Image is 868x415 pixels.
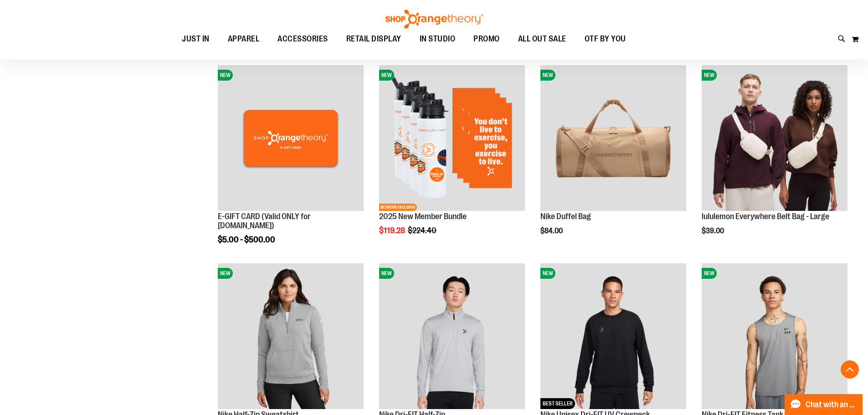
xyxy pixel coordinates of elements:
div: product [375,61,529,258]
img: E-GIFT CARD (Valid ONLY for ShopOrangetheory.com) [218,65,364,211]
img: lululemon Everywhere Belt Bag - Large [702,65,847,211]
img: Nike Half-Zip Sweatshirt [218,263,364,409]
span: NEW [702,70,717,81]
a: Nike Duffel Bag [540,212,591,221]
a: lululemon Everywhere Belt Bag - Large [702,212,829,221]
span: NEW [218,70,233,81]
span: BEST SELLER [540,398,575,409]
span: OTF BY YOU [585,29,626,49]
span: $119.28 [379,226,406,235]
span: PROMO [473,29,500,49]
span: JUST IN [182,29,210,49]
a: 2025 New Member Bundle [379,212,467,221]
span: NEW [379,70,394,81]
span: NEW [218,268,233,279]
span: NEW [702,268,717,279]
span: IN STUDIO [420,29,456,49]
img: Nike Dri-FIT Fitness Tank [702,263,847,409]
span: NEW [540,70,555,81]
img: Shop Orangetheory [384,10,484,29]
img: 2025 New Member Bundle [379,65,525,211]
a: Nike Duffel BagNEW [540,65,686,212]
img: Nike Dri-FIT Half-Zip [379,263,525,409]
div: product [697,61,852,258]
a: Nike Dri-FIT Half-ZipNEW [379,263,525,410]
a: 2025 New Member BundleNEWNETWORK EXCLUSIVE [379,65,525,212]
span: RETAIL DISPLAY [346,29,401,49]
a: Nike Unisex Dri-FIT UV CrewneckNEWBEST SELLER [540,263,686,410]
a: E-GIFT CARD (Valid ONLY for ShopOrangetheory.com)NEW [218,65,364,212]
span: ACCESSORIES [277,29,328,49]
span: NEW [540,268,555,279]
span: Chat with an Expert [806,400,857,409]
img: Nike Unisex Dri-FIT UV Crewneck [540,263,686,409]
span: $84.00 [540,227,564,235]
span: $39.00 [702,227,725,235]
a: lululemon Everywhere Belt Bag - LargeNEW [702,65,847,212]
div: product [213,61,368,267]
a: E-GIFT CARD (Valid ONLY for [DOMAIN_NAME]) [218,212,311,230]
span: NEW [379,268,394,279]
a: Nike Half-Zip SweatshirtNEW [218,263,364,410]
span: $224.40 [408,226,438,235]
span: NETWORK EXCLUSIVE [379,204,417,211]
div: product [536,61,691,258]
span: $5.00 - $500.00 [218,235,275,244]
img: Nike Duffel Bag [540,65,686,211]
a: Nike Dri-FIT Fitness TankNEW [702,263,847,410]
button: Back To Top [841,360,859,379]
span: APPAREL [228,29,260,49]
button: Chat with an Expert [785,394,863,415]
span: ALL OUT SALE [518,29,566,49]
